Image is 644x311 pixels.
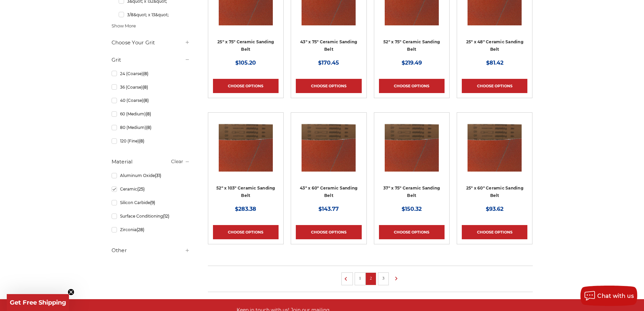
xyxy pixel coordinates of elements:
[580,286,637,306] button: Chat with us
[217,39,274,52] a: 25" x 75" Ceramic Sanding Belt
[468,117,522,172] img: 25" x 60" Ceramic Sanding Belt
[385,117,439,172] img: 37" x 75" Ceramic Sanding Belt
[10,299,66,306] span: Get Free Shipping
[302,117,356,172] img: 43" x 60" Ceramic Sanding Belt
[112,39,190,47] h5: Choose Your Grit
[112,158,190,166] h5: Material
[462,117,527,183] a: 25" x 60" Ceramic Sanding Belt
[296,79,361,93] a: Choose Options
[112,246,190,254] h5: Other
[379,117,445,183] a: 37" x 75" Ceramic Sanding Belt
[112,170,190,181] a: Aluminum Oxide
[402,206,422,212] span: $150.32
[235,60,256,66] span: $105.20
[380,274,387,282] a: 3
[143,98,149,103] span: (8)
[137,227,144,232] span: (28)
[68,289,74,295] button: Close teaser
[112,56,190,64] h5: Grit
[462,79,527,93] a: Choose Options
[402,60,422,66] span: $219.49
[300,39,357,52] a: 43" x 75" Ceramic Sanding Belt
[112,68,190,80] a: 24 (Coarse)
[112,183,190,195] a: Ceramic
[383,39,440,52] a: 52" x 75" Ceramic Sanding Belt
[296,225,361,239] a: Choose Options
[7,294,69,311] div: Get Free ShippingClose teaser
[150,200,155,205] span: (9)
[155,173,161,178] span: (31)
[486,60,503,66] span: $81.42
[112,224,190,236] a: Zirconia
[171,158,183,164] a: Clear
[216,185,275,198] a: 52" x 103" Ceramic Sanding Belt
[383,185,440,198] a: 37" x 75" Ceramic Sanding Belt
[112,135,190,147] a: 120 (Fine)
[112,94,190,106] a: 40 (Coarse)
[213,117,279,183] a: 52" x 103" Ceramic Sanding Belt
[367,274,374,282] a: 2
[112,81,190,93] a: 36 (Coarse)
[466,185,523,198] a: 25" x 60" Ceramic Sanding Belt
[112,108,190,120] a: 60 (Medium)
[112,210,190,222] a: Surface Conditioning
[318,206,339,212] span: $143.77
[357,274,363,282] a: 1
[318,60,339,66] span: $170.45
[143,71,148,76] span: (8)
[300,185,357,198] a: 43" x 60" Ceramic Sanding Belt
[213,225,279,239] a: Choose Options
[112,23,136,29] span: Show More
[146,125,151,130] span: (8)
[137,186,145,192] span: (25)
[466,39,523,52] a: 25" x 48" Ceramic Sanding Belt
[597,293,634,299] span: Chat with us
[112,197,190,208] a: Silicon Carbide
[235,206,256,212] span: $283.38
[143,85,148,90] span: (8)
[139,138,144,143] span: (8)
[486,206,503,212] span: $93.62
[163,214,169,219] span: (12)
[213,79,279,93] a: Choose Options
[379,225,445,239] a: Choose Options
[296,117,361,183] a: 43" x 60" Ceramic Sanding Belt
[112,121,190,133] a: 80 (Medium)
[219,117,273,172] img: 52" x 103" Ceramic Sanding Belt
[119,9,190,21] a: 3/8&quot; x 13&quot;
[379,79,445,93] a: Choose Options
[462,225,527,239] a: Choose Options
[146,111,151,116] span: (8)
